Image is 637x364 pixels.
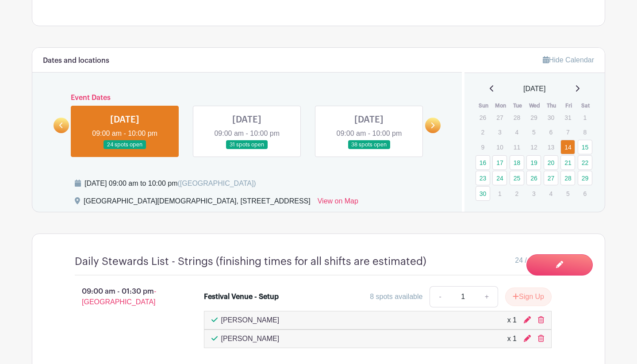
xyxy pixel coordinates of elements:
div: x 1 [507,315,517,326]
a: 18 [510,155,524,170]
p: 31 [560,111,575,124]
p: 5 [526,125,541,139]
p: 27 [492,111,507,124]
div: Festival Venue - Setup [204,291,279,302]
a: - [430,286,450,307]
th: Tue [509,101,526,110]
a: 24 [492,171,507,185]
a: 19 [526,155,541,170]
p: 4 [510,125,524,139]
p: 6 [544,125,558,139]
p: 3 [526,187,541,200]
a: 15 [578,140,592,154]
button: Sign Up [505,287,552,306]
p: 13 [544,140,558,154]
a: 17 [492,155,507,170]
a: 29 [578,171,592,185]
p: 29 [526,111,541,124]
p: 3 [492,125,507,139]
p: 2 [510,187,524,200]
p: 30 [544,111,558,124]
p: 1 [492,187,507,200]
a: View on Map [318,196,358,210]
p: 7 [560,125,575,139]
th: Fri [560,101,577,110]
p: [PERSON_NAME] [221,315,280,326]
h6: Dates and locations [43,57,109,65]
div: 8 spots available [370,291,422,302]
p: 28 [510,111,524,124]
th: Thu [543,101,560,110]
div: x 1 [507,333,517,344]
h6: Event Dates [69,94,425,102]
span: [DATE] [523,84,545,94]
h4: Daily Stewards List - Strings (finishing times for all shifts are estimated) [75,255,426,268]
p: 12 [526,140,541,154]
th: Mon [492,101,509,110]
a: 26 [526,171,541,185]
span: ([GEOGRAPHIC_DATA]) [177,180,256,187]
a: Hide Calendar [543,56,594,64]
a: 20 [544,155,558,170]
p: [PERSON_NAME] [221,333,280,344]
a: 16 [476,155,490,170]
p: 1 [578,111,592,124]
a: + [476,286,498,307]
a: 28 [560,171,575,185]
a: 22 [578,155,592,170]
a: 25 [510,171,524,185]
p: 10 [492,140,507,154]
th: Sun [475,101,492,110]
span: 24 / 26 needed [515,255,562,266]
p: 2 [476,125,490,139]
a: 30 [476,186,490,201]
th: Sat [577,101,595,110]
p: 11 [510,140,524,154]
p: 5 [560,187,575,200]
div: [DATE] 09:00 am to 10:00 pm [84,178,256,189]
div: [GEOGRAPHIC_DATA][DEMOGRAPHIC_DATA], [STREET_ADDRESS] [84,196,311,210]
p: 9 [476,140,490,154]
th: Wed [526,101,543,110]
p: 26 [476,111,490,124]
p: 6 [578,187,592,200]
p: 8 [578,125,592,139]
a: 14 [560,140,575,154]
p: 09:00 am - 01:30 pm [61,283,190,311]
p: 4 [544,187,558,200]
a: 23 [476,171,490,185]
a: 27 [544,171,558,185]
a: 21 [560,155,575,170]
